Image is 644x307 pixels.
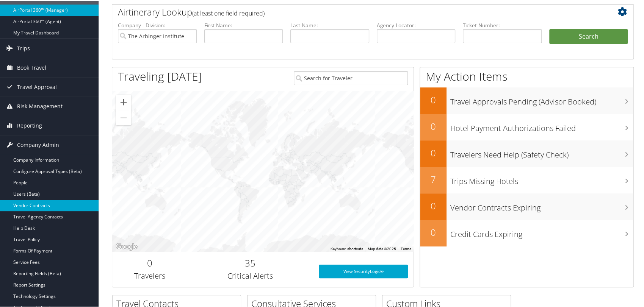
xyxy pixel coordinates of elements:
[116,109,131,125] button: Zoom out
[420,113,633,140] a: 0Hotel Payment Authorizations Failed
[377,21,456,28] label: Agency Locator:
[420,199,447,212] h2: 0
[118,5,584,18] h2: Airtinerary Lookup
[17,135,59,154] span: Company Admin
[17,58,46,76] span: Book Travel
[420,146,447,159] h2: 0
[420,172,447,185] h2: 7
[17,96,63,115] span: Risk Management
[294,70,408,84] input: Search for Traveler
[420,68,633,84] h1: My Action Items
[450,92,633,106] h3: Travel Approvals Pending (Advisor Booked)
[368,246,396,250] span: Map data ©2025
[114,241,139,251] a: Open this area in Google Maps (opens a new window)
[420,87,633,113] a: 0Travel Approvals Pending (Advisor Booked)
[118,270,182,281] h3: Travelers
[192,8,265,17] span: (at least one field required)
[193,270,307,281] h3: Critical Alerts
[420,193,633,219] a: 0Vendor Contracts Expiring
[420,119,447,132] h2: 0
[204,21,283,28] label: First Name:
[401,246,411,250] a: Terms (opens in new tab)
[17,77,57,96] span: Travel Approval
[463,21,542,28] label: Ticket Number:
[450,171,633,186] h3: Trips Missing Hotels
[450,118,633,133] h3: Hotel Payment Authorizations Failed
[114,241,139,251] img: Google
[118,68,202,84] h1: Traveling [DATE]
[118,256,182,269] h2: 0
[450,224,633,239] h3: Credit Cards Expiring
[450,198,633,212] h3: Vendor Contracts Expiring
[420,166,633,193] a: 7Trips Missing Hotels
[450,145,633,159] h3: Travelers Need Help (Safety Check)
[549,28,628,44] button: Search
[420,140,633,166] a: 0Travelers Need Help (Safety Check)
[290,21,369,28] label: Last Name:
[319,264,408,277] a: View SecurityLogic®
[420,93,447,106] h2: 0
[420,219,633,246] a: 0Credit Cards Expiring
[420,225,447,238] h2: 0
[331,246,363,251] button: Keyboard shortcuts
[116,94,131,109] button: Zoom in
[17,38,30,57] span: Trips
[17,115,42,134] span: Reporting
[193,256,307,269] h2: 35
[118,21,197,28] label: Company - Division:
